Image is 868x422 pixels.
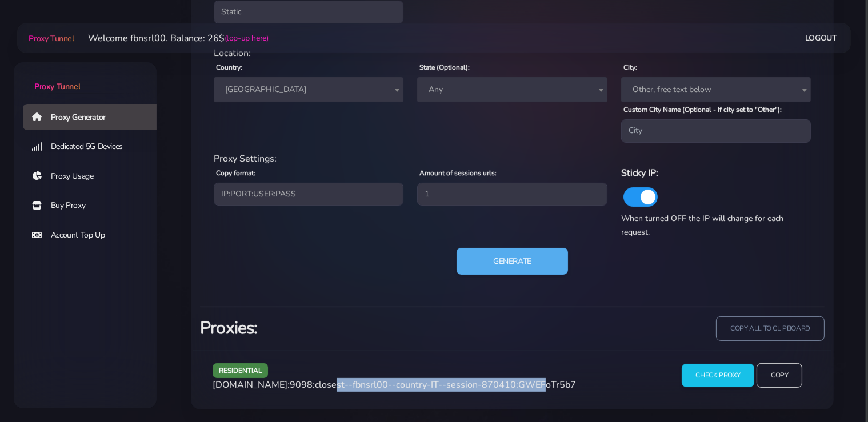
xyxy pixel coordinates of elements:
[200,316,506,340] h3: Proxies:
[74,31,269,45] li: Welcome fbnsrl00. Balance: 26$
[225,32,269,44] a: (top-up here)
[14,62,157,93] a: Proxy Tunnel
[419,168,497,178] label: Amount of sessions urls:
[214,77,403,102] span: Italy
[216,168,255,178] label: Copy format:
[23,163,166,190] a: Proxy Usage
[26,29,74,47] a: Proxy Tunnel
[213,379,576,391] span: [DOMAIN_NAME]:9098:closest--fbnsrl00--country-IT--session-870410:GWEFoTr5b7
[424,82,600,98] span: Any
[457,248,568,275] button: Generate
[34,81,80,92] span: Proxy Tunnel
[216,62,242,73] label: Country:
[221,82,397,98] span: Italy
[621,213,783,238] span: When turned OFF the IP will change for each request.
[419,62,470,73] label: State (Optional):
[23,104,166,130] a: Proxy Generator
[23,134,166,160] a: Dedicated 5G Devices
[417,77,607,102] span: Any
[29,33,74,44] span: Proxy Tunnel
[207,152,818,166] div: Proxy Settings:
[23,192,166,219] a: Buy Proxy
[628,82,804,98] span: Other, free text below
[621,77,811,102] span: Other, free text below
[682,364,754,387] input: Check Proxy
[813,367,854,408] iframe: Webchat Widget
[623,105,782,115] label: Custom City Name (Optional - If city set to "Other"):
[621,166,811,180] h6: Sticky IP:
[23,222,166,248] a: Account Top Up
[207,46,818,60] div: Location:
[716,316,825,341] input: copy all to clipboard
[621,119,811,142] input: City
[623,62,637,73] label: City:
[213,363,269,377] span: residential
[805,27,837,49] a: Logout
[757,363,802,388] input: Copy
